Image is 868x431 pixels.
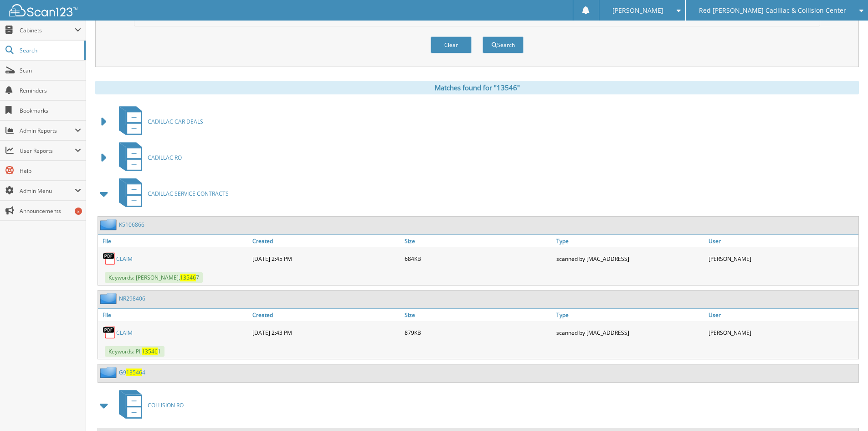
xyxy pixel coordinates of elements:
[113,140,182,176] a: CADILLAC RO
[402,235,555,247] a: Size
[148,118,203,125] span: CADILLAC CAR DEALS
[98,309,250,321] a: File
[20,187,75,195] span: Admin Menu
[699,8,846,13] span: Red [PERSON_NAME] Cadillac & Collision Center
[20,147,75,155] span: User Reports
[142,348,158,355] span: 13546
[20,47,80,54] span: Search
[20,87,81,94] span: Reminders
[612,8,663,13] span: [PERSON_NAME]
[116,255,133,263] a: CLAIM
[20,167,81,175] span: Help
[105,272,203,283] span: Keywords: [PERSON_NAME], 7
[20,207,81,215] span: Announcements
[103,252,116,265] img: PDF.png
[180,274,196,281] span: 13546
[116,329,133,337] a: CLAIM
[126,369,142,376] span: 13546
[250,249,402,268] div: [DATE] 2:45 PM
[554,309,706,321] a: Type
[103,326,116,339] img: PDF.png
[706,249,858,268] div: [PERSON_NAME]
[483,36,524,53] button: Search
[148,190,229,197] span: CADILLAC SERVICE CONTRACTS
[148,401,184,409] span: COLLISION RO
[119,369,145,376] a: G9135464
[554,249,706,268] div: scanned by [MAC_ADDRESS]
[250,309,402,321] a: Created
[20,127,75,135] span: Admin Reports
[113,104,203,140] a: CADILLAC CAR DEALS
[113,176,229,212] a: CADILLAC SERVICE CONTRACTS
[554,235,706,247] a: Type
[105,346,164,357] span: Keywords: PI, 1
[20,67,81,74] span: Scan
[250,323,402,342] div: [DATE] 2:43 PM
[20,26,75,34] span: Cabinets
[119,221,144,228] a: K5106866
[402,309,555,321] a: Size
[95,81,859,94] div: Matches found for "13546"
[706,309,858,321] a: User
[100,293,119,304] img: folder2.png
[706,235,858,247] a: User
[100,367,119,378] img: folder2.png
[9,4,77,16] img: scan123-logo-white.svg
[706,323,858,342] div: [PERSON_NAME]
[113,387,184,423] a: COLLISION RO
[98,235,250,247] a: File
[250,235,402,247] a: Created
[402,249,555,268] div: 684KB
[431,36,472,53] button: Clear
[554,323,706,342] div: scanned by [MAC_ADDRESS]
[20,107,81,114] span: Bookmarks
[402,323,555,342] div: 879KB
[75,208,82,215] div: 3
[148,154,182,161] span: CADILLAC RO
[119,295,145,302] a: NR298406
[100,219,119,230] img: folder2.png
